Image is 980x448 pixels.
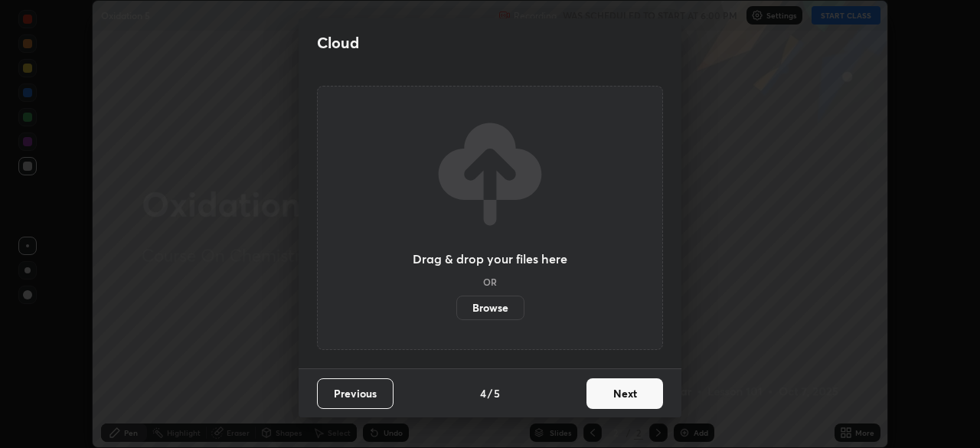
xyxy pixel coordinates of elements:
[488,385,492,401] h4: /
[317,378,394,409] button: Previous
[494,385,500,401] h4: 5
[483,277,497,286] h5: OR
[586,378,663,409] button: Next
[413,253,567,265] h3: Drag & drop your files here
[317,33,359,53] h2: Cloud
[480,385,486,401] h4: 4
